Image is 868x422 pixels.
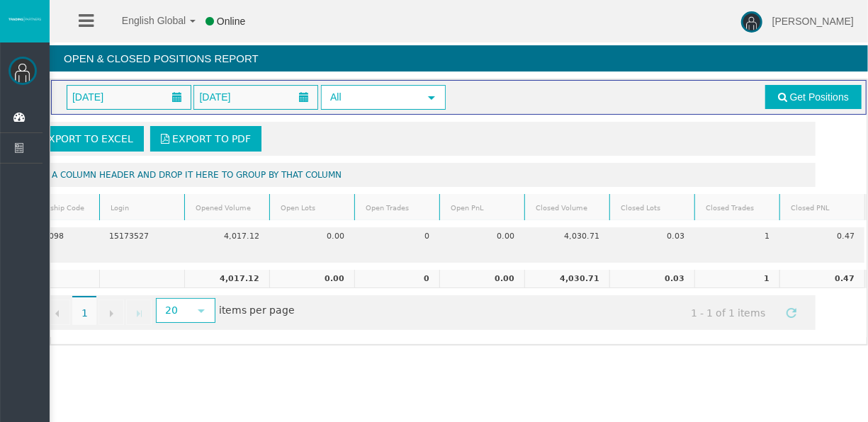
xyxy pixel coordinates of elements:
[741,11,762,33] img: user-image
[16,198,98,217] a: Partnership Code
[779,300,804,324] a: Refresh
[217,16,245,27] span: Online
[184,270,269,288] td: 4,017.12
[195,87,235,107] span: [DATE]
[150,126,261,152] a: Export to PDF
[354,227,439,245] td: 0
[14,227,99,245] td: 19267098
[14,163,816,187] div: Drag a column header and drop it here to group by that column
[357,198,438,217] a: Open Trades
[157,300,188,321] span: 20
[697,198,778,217] a: Closed Trades
[68,87,108,107] span: [DATE]
[52,308,63,319] span: Go to the previous page
[439,270,524,288] td: 0.00
[678,300,779,326] span: 1 - 1 of 1 items
[133,308,145,319] span: Go to the last page
[45,300,70,325] a: Go to the previous page
[196,305,207,316] span: select
[524,227,609,245] td: 4,030.71
[790,91,849,103] span: Get Positions
[98,300,124,325] a: Go to the next page
[786,307,797,319] span: Refresh
[106,308,117,319] span: Go to the next page
[322,86,419,108] span: All
[779,270,864,288] td: 0.47
[184,227,269,245] td: 4,017.12
[269,227,354,245] td: 0.00
[527,198,608,217] a: Closed Volume
[442,198,523,217] a: Open PnL
[354,270,439,288] td: 0
[42,133,133,144] span: Export to Excel
[272,198,353,217] a: Open Lots
[439,227,524,245] td: 0.00
[7,16,43,22] img: logo.svg
[72,296,96,326] span: 1
[779,227,864,245] td: 0.47
[187,198,268,217] a: Opened Volume
[609,270,694,288] td: 0.03
[269,270,354,288] td: 0.00
[103,15,186,26] span: English Global
[694,270,779,288] td: 1
[152,300,295,323] span: items per page
[102,198,183,217] a: Login
[50,45,868,72] h4: Open & Closed Positions Report
[20,126,144,152] a: Export to Excel
[99,227,184,245] td: 15173527
[694,227,779,245] td: 1
[772,16,854,27] span: [PERSON_NAME]
[172,133,251,144] span: Export to PDF
[426,92,437,103] span: select
[524,270,609,288] td: 4,030.71
[612,198,693,217] a: Closed Lots
[126,300,152,325] a: Go to the last page
[609,227,694,245] td: 0.03
[782,198,863,217] a: Closed PNL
